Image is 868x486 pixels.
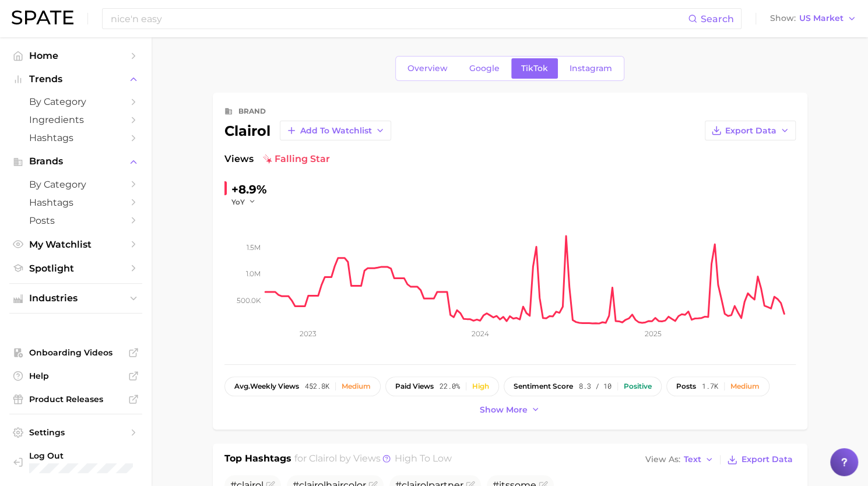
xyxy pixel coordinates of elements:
[645,456,680,463] span: View As
[29,293,122,304] span: Industries
[29,96,122,107] span: by Category
[234,382,250,390] abbr: average
[231,197,256,207] button: YoY
[231,180,267,199] div: +8.9%
[9,424,142,441] a: Settings
[9,290,142,307] button: Industries
[9,93,142,111] a: by Category
[645,329,662,338] tspan: 2025
[263,154,272,164] img: falling star
[224,452,291,468] h1: Top Hashtags
[742,455,793,464] span: Export Data
[29,74,122,84] span: Trends
[29,132,122,143] span: Hashtags
[237,296,261,305] tspan: 500.0k
[9,111,142,129] a: Ingredients
[29,179,122,190] span: by Category
[511,58,558,79] a: TikTok
[9,235,142,253] a: My Watchlist
[9,344,142,361] a: Onboarding Videos
[459,58,509,79] a: Google
[624,382,652,390] div: Positive
[9,390,142,408] a: Product Releases
[521,64,548,73] span: TikTok
[579,382,612,390] span: 8.3 / 10
[702,382,718,390] span: 1.7k
[9,153,142,170] button: Brands
[701,13,734,24] span: Search
[684,456,701,463] span: Text
[29,263,122,274] span: Spotlight
[9,129,142,147] a: Hashtags
[477,402,543,418] button: Show more
[560,58,622,79] a: Instagram
[472,329,489,338] tspan: 2024
[12,10,73,24] img: SPATE
[29,450,133,461] span: Log Out
[224,376,381,396] button: avg.weekly views452.8kMedium
[570,64,612,73] span: Instagram
[9,47,142,65] a: Home
[224,121,391,140] div: clairol
[29,156,122,167] span: Brands
[29,394,122,404] span: Product Releases
[29,114,122,125] span: Ingredients
[9,175,142,193] a: by Category
[29,197,122,208] span: Hashtags
[385,376,499,396] button: paid views22.0%High
[724,452,795,468] button: Export Data
[9,259,142,277] a: Spotlight
[263,152,330,166] span: falling star
[480,405,528,415] span: Show more
[29,50,122,61] span: Home
[676,382,696,390] span: posts
[294,452,452,468] h2: for by Views
[300,126,372,136] span: Add to Watchlist
[300,329,317,338] tspan: 2023
[234,382,299,390] span: weekly views
[398,58,458,79] a: Overview
[9,447,142,477] a: Log out. Currently logged in with e-mail marwat@spate.nyc.
[469,64,500,73] span: Google
[9,212,142,230] a: Posts
[395,382,434,390] span: paid views
[246,269,261,278] tspan: 1.0m
[407,64,448,73] span: Overview
[504,376,662,396] button: sentiment score8.3 / 10Positive
[514,382,573,390] span: sentiment score
[342,382,371,390] div: Medium
[280,121,391,140] button: Add to Watchlist
[395,453,452,464] span: high to low
[472,382,489,390] div: High
[9,71,142,88] button: Trends
[29,427,122,438] span: Settings
[642,452,717,467] button: View AsText
[29,371,122,381] span: Help
[309,453,337,464] span: clairol
[666,376,769,396] button: posts1.7kMedium
[231,197,245,207] span: YoY
[770,15,796,22] span: Show
[440,382,460,390] span: 22.0%
[224,152,254,166] span: Views
[29,239,122,250] span: My Watchlist
[29,347,122,358] span: Onboarding Videos
[238,104,266,118] div: brand
[247,243,261,252] tspan: 1.5m
[705,121,796,140] button: Export Data
[9,193,142,212] a: Hashtags
[9,367,142,385] a: Help
[725,126,776,136] span: Export Data
[305,382,329,390] span: 452.8k
[730,382,760,390] div: Medium
[799,15,844,22] span: US Market
[110,9,688,29] input: Search here for a brand, industry, or ingredient
[29,215,122,226] span: Posts
[767,11,859,26] button: ShowUS Market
